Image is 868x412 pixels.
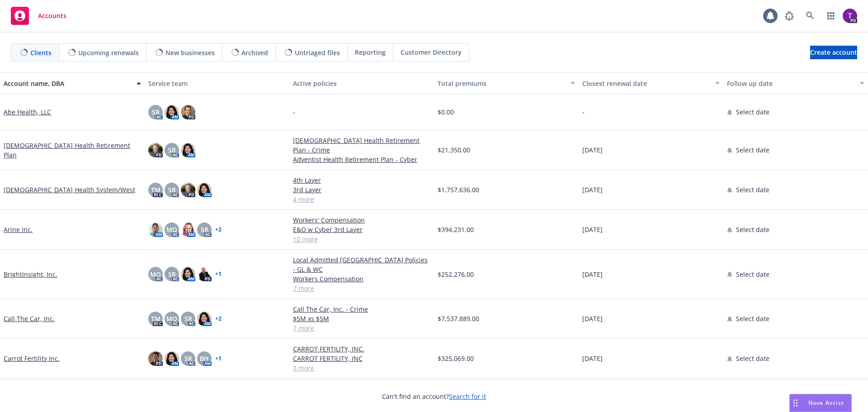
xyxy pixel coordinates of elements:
[151,185,160,194] span: TM
[401,47,462,57] span: Customer Directory
[30,48,52,57] span: Clients
[215,271,222,277] a: + 1
[808,399,844,407] span: Nova Assist
[151,314,160,323] span: TM
[582,225,603,234] span: [DATE]
[4,107,51,117] a: Abe Health, LLC
[201,225,208,234] span: SR
[438,354,474,363] span: $325,069.00
[184,314,192,323] span: SR
[181,105,195,119] img: photo
[295,48,340,57] span: Untriaged files
[736,270,769,279] span: Select date
[166,225,177,234] span: MQ
[438,145,470,155] span: $21,350.00
[150,270,161,279] span: MQ
[293,234,430,244] a: 10 more
[215,316,222,322] a: + 2
[723,72,868,94] button: Follow up date
[582,107,585,117] span: -
[736,145,769,155] span: Select date
[293,225,430,234] a: E&O w Cyber 3rd Layer
[293,363,430,373] a: 3 more
[4,79,131,88] div: Account name, DBA
[293,175,430,185] a: 4th Layer
[148,223,163,237] img: photo
[4,354,60,363] a: Carrot Fertility Inc.
[165,105,179,119] img: photo
[293,185,430,194] a: 3rd Layer
[148,351,163,366] img: photo
[148,143,163,157] img: photo
[197,183,212,197] img: photo
[801,7,819,25] a: Search
[4,270,57,279] a: BrightInsight, Inc.
[582,145,603,155] span: [DATE]
[215,356,222,361] a: + 1
[293,314,430,323] a: $5M xs $5M
[810,44,857,61] span: Create account
[582,185,603,194] span: [DATE]
[168,270,176,279] span: SR
[78,48,139,57] span: Upcoming renewals
[181,267,195,281] img: photo
[582,314,603,323] span: [DATE]
[152,107,160,117] span: SR
[810,46,857,59] a: Create account
[293,354,430,363] a: CARROT FERTILITY, INC
[293,215,430,225] a: Workers' Compensation
[241,48,268,57] span: Archived
[168,185,176,194] span: SR
[166,314,177,323] span: MQ
[790,394,801,412] div: Drag to move
[4,314,55,323] a: Call The Car, Inc.
[822,7,840,25] a: Switch app
[145,72,289,94] button: Service team
[168,145,176,155] span: SR
[293,136,430,155] a: [DEMOGRAPHIC_DATA] Health Retirement Plan - Crime
[736,185,769,194] span: Select date
[438,225,474,234] span: $394,231.00
[736,354,769,363] span: Select date
[165,351,179,366] img: photo
[197,312,212,326] img: photo
[293,323,430,333] a: 7 more
[293,107,295,117] span: -
[579,72,723,94] button: Closest renewal date
[582,354,603,363] span: [DATE]
[449,392,486,401] a: Search for it
[293,284,430,293] a: 7 more
[434,72,579,94] button: Total premiums
[355,47,386,57] span: Reporting
[181,183,195,197] img: photo
[438,79,565,88] div: Total premiums
[736,107,769,117] span: Select date
[148,79,286,88] div: Service team
[736,225,769,234] span: Select date
[215,227,222,232] a: + 2
[293,155,430,164] a: Adventist Health Retirement Plan - Cyber
[165,48,215,57] span: New businesses
[582,270,603,279] span: [DATE]
[4,225,33,234] a: Arine Inc.
[289,72,434,94] button: Active policies
[780,7,798,25] a: Report a Bug
[843,9,857,23] img: photo
[293,274,430,284] a: Workers Compensation
[181,223,195,237] img: photo
[4,185,135,194] a: [DEMOGRAPHIC_DATA] Health System/West
[438,107,454,117] span: $0.00
[197,267,212,281] img: photo
[582,79,710,88] div: Closest renewal date
[293,194,430,204] a: 4 more
[293,79,430,88] div: Active policies
[736,314,769,323] span: Select date
[438,314,479,323] span: $7,537,889.00
[200,354,209,363] span: BH
[789,394,852,412] button: Nova Assist
[727,79,854,88] div: Follow up date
